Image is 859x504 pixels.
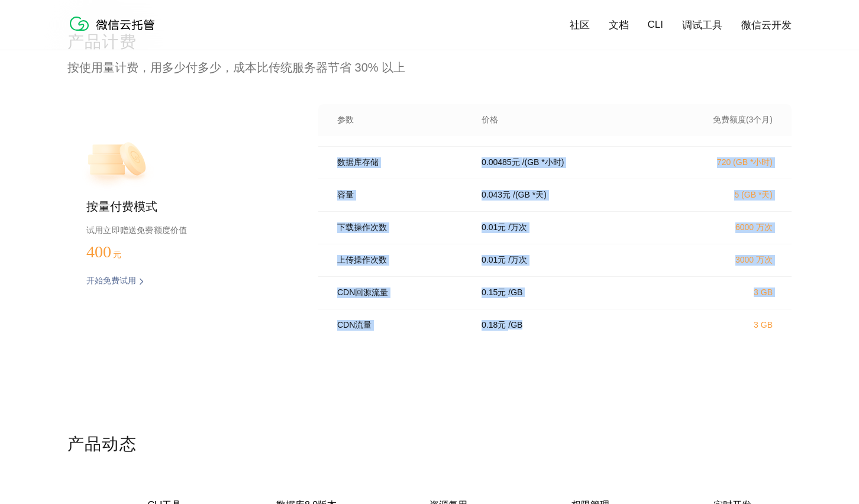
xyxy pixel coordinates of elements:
[482,157,520,168] p: 0.00485 元
[741,18,792,32] a: 微信云开发
[337,157,465,168] p: 数据库存储
[522,157,564,168] p: / (GB *小时)
[67,59,792,76] p: 按使用量计费，用多少付多少，成本比传统服务器节省 30% 以上
[669,157,773,168] p: 720 (GB *小时)
[669,115,773,125] p: 免费额度(3个月)
[67,12,162,35] img: 微信云托管
[669,320,773,329] p: 3 GB
[482,115,498,125] p: 价格
[570,18,590,32] a: 社区
[508,222,527,233] p: / 万次
[669,255,773,266] p: 3000 万次
[648,19,663,31] a: CLI
[508,255,527,266] p: / 万次
[682,18,722,32] a: 调试工具
[669,287,773,297] p: 3 GB
[337,287,465,298] p: CDN回源流量
[669,190,773,201] p: 5 (GB *天)
[113,250,121,259] span: 元
[67,27,162,37] a: 微信云托管
[482,255,506,266] p: 0.01 元
[482,190,511,201] p: 0.043 元
[86,199,280,215] p: 按量付费模式
[337,255,465,266] p: 上传操作次数
[669,222,773,233] p: 6000 万次
[337,222,465,233] p: 下载操作次数
[67,433,792,457] p: 产品动态
[86,276,136,287] p: 开始免费试用
[482,222,506,233] p: 0.01 元
[86,222,280,238] p: 试用立即赠送免费额度价值
[86,243,146,261] p: 400
[508,320,522,331] p: / GB
[513,190,547,201] p: / (GB *天)
[482,320,506,331] p: 0.18 元
[609,18,629,32] a: 文档
[337,115,465,125] p: 参数
[482,287,506,298] p: 0.15 元
[337,190,465,201] p: 容量
[508,287,522,298] p: / GB
[337,320,465,331] p: CDN流量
